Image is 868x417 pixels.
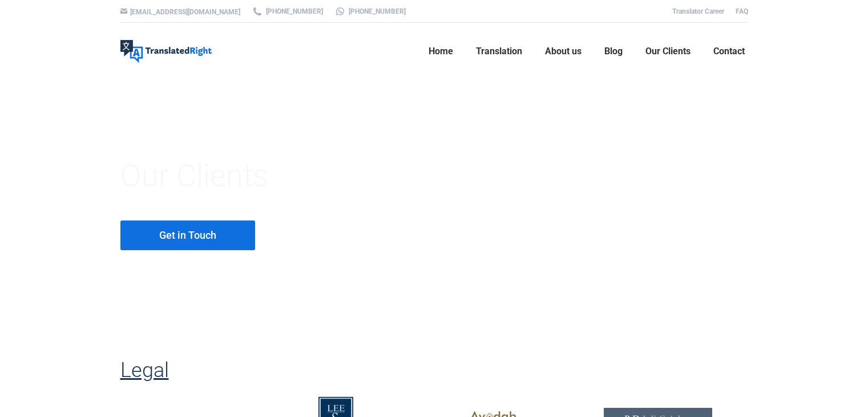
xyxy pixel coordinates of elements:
a: Contact [710,33,748,70]
span: Our Clients [645,46,691,57]
h3: Legal [120,358,748,382]
a: FAQ [736,7,748,15]
span: Contact [713,46,745,57]
a: Translation [473,33,526,70]
a: [PHONE_NUMBER] [334,6,406,17]
a: Home [425,33,457,70]
img: Translated Right [120,40,212,63]
strong: EMAIL [EMAIL_ADDRESS][DOMAIN_NAME] [281,244,411,272]
h1: Our Clients [120,158,748,194]
span: Home [429,46,453,57]
a: Translator Career [672,7,724,15]
a: Get in Touch [120,220,256,250]
span: About us [545,46,582,57]
span: Translation [476,46,522,57]
a: Our Clients [642,33,694,70]
a: [EMAIL_ADDRESS][DOMAIN_NAME] [130,8,240,16]
a: Blog [601,33,626,70]
span: Blog [604,46,623,57]
a: About us [542,33,585,70]
span: Get in Touch [159,230,216,241]
a: [PHONE_NUMBER] [252,6,323,17]
div: QUESTIONS? [281,220,426,274]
